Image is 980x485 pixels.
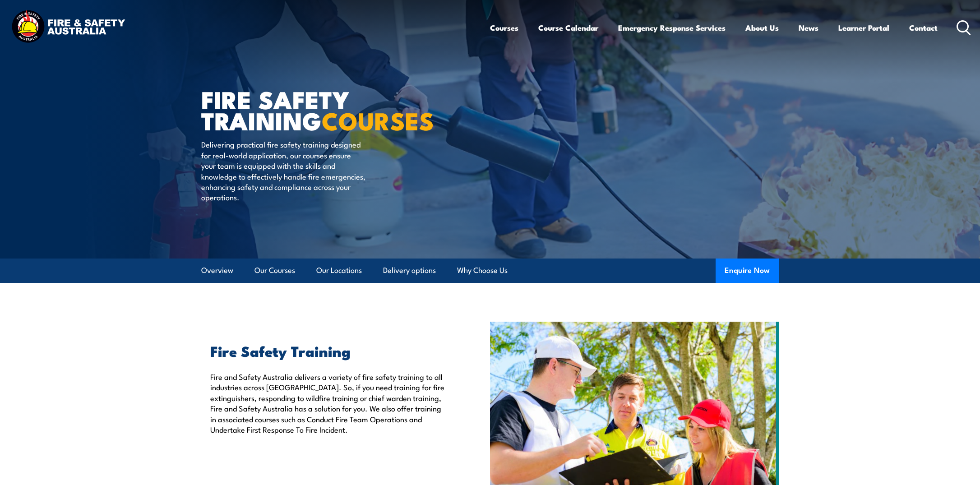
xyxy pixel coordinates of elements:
a: Courses [490,16,518,40]
a: About Us [745,16,779,40]
a: Delivery options [383,259,436,282]
a: Our Locations [316,259,362,282]
h1: FIRE SAFETY TRAINING [201,88,424,130]
button: Enquire Now [716,259,779,283]
a: Our Courses [254,259,295,282]
p: Fire and Safety Australia delivers a variety of fire safety training to all industries across [GE... [210,371,448,434]
a: News [799,16,818,40]
a: Overview [201,259,233,282]
strong: COURSES [322,101,434,139]
h2: Fire Safety Training [210,344,448,357]
p: Delivering practical fire safety training designed for real-world application, our courses ensure... [201,139,366,202]
a: Course Calendar [538,16,598,40]
a: Emergency Response Services [618,16,726,40]
a: Why Choose Us [457,259,508,282]
a: Contact [909,16,938,40]
a: Learner Portal [838,16,889,40]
